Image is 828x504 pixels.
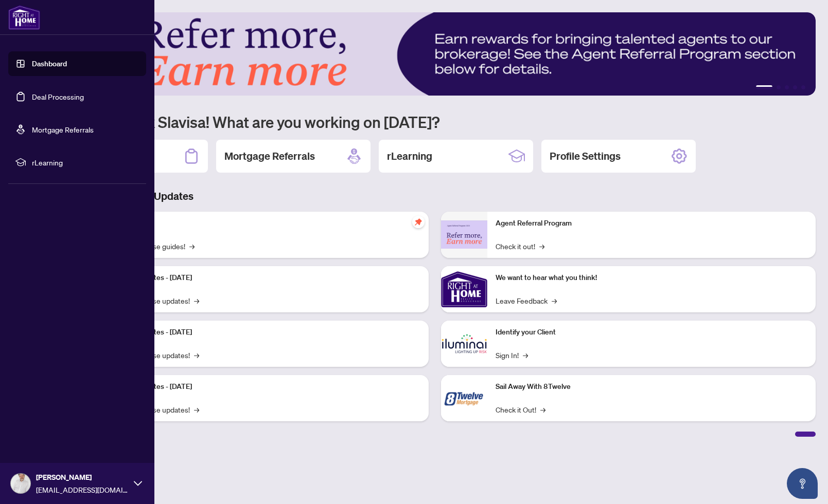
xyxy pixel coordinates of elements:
[189,240,195,252] span: →
[441,220,487,249] img: Agent Referral Program
[108,272,420,284] p: Platform Updates - [DATE]
[777,85,781,89] button: 2
[441,321,487,367] img: Identify your Client
[496,349,528,361] a: Sign In!→
[787,468,818,499] button: Open asap
[793,85,797,89] button: 4
[32,125,94,134] a: Mortgage Referrals
[496,404,545,415] a: Check it Out!→
[550,149,621,163] h2: Profile Settings
[496,218,808,229] p: Agent Referral Program
[194,404,199,415] span: →
[441,266,487,312] img: We want to hear what you think!
[36,472,129,483] span: [PERSON_NAME]
[552,295,557,306] span: →
[108,381,420,393] p: Platform Updates - [DATE]
[32,157,139,168] span: rLearning
[32,92,84,101] a: Deal Processing
[8,5,40,30] img: logo
[540,404,545,415] span: →
[441,375,487,421] img: Sail Away With 8Twelve
[11,474,30,493] img: Profile Icon
[387,149,432,163] h2: rLearning
[496,272,808,284] p: We want to hear what you think!
[523,349,528,361] span: →
[801,85,805,89] button: 5
[54,112,816,132] h1: Welcome back Slavisa! What are you working on [DATE]?
[54,12,816,96] img: Slide 0
[36,484,129,495] span: [EMAIL_ADDRESS][DOMAIN_NAME]
[224,149,315,163] h2: Mortgage Referrals
[496,327,808,338] p: Identify your Client
[32,59,67,68] a: Dashboard
[194,295,199,306] span: →
[108,218,420,229] p: Self-Help
[194,349,199,361] span: →
[496,381,808,393] p: Sail Away With 8Twelve
[412,216,425,228] span: pushpin
[108,327,420,338] p: Platform Updates - [DATE]
[496,240,544,252] a: Check it out!→
[785,85,789,89] button: 3
[54,189,816,203] h3: Brokerage & Industry Updates
[539,240,544,252] span: →
[496,295,557,306] a: Leave Feedback→
[756,85,772,89] button: 1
